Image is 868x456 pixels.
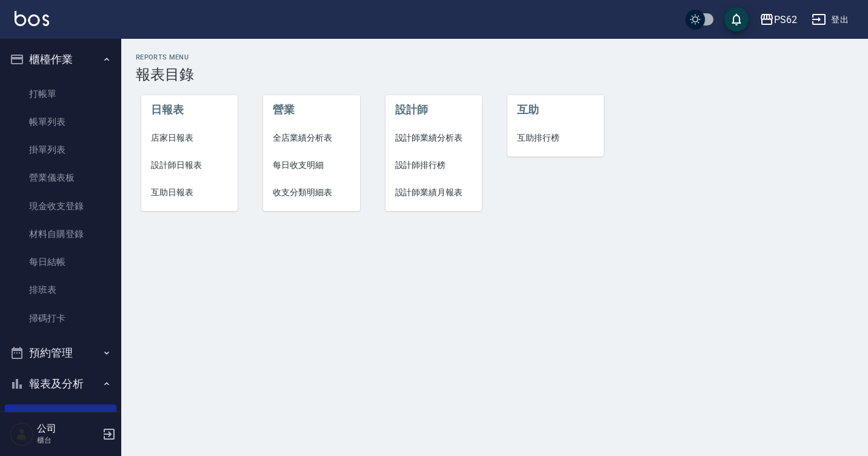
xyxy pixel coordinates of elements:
[517,132,595,144] span: 互助排行榜
[5,108,116,136] a: 帳單列表
[273,132,350,144] span: 全店業績分析表
[151,159,229,172] span: 設計師日報表
[507,95,604,124] li: 互助
[5,337,116,369] button: 預約管理
[5,136,116,164] a: 掛單列表
[5,404,116,432] a: 報表目錄
[5,368,116,400] button: 報表及分析
[5,248,116,276] a: 每日結帳
[273,186,350,199] span: 收支分類明細表
[151,186,229,199] span: 互助日報表
[807,8,853,31] button: 登出
[37,435,99,446] p: 櫃台
[263,152,360,179] a: 每日收支明細
[263,124,360,152] a: 全店業績分析表
[151,132,229,144] span: 店家日報表
[755,7,802,32] button: PS62
[10,422,34,446] img: Person
[395,159,473,172] span: 設計師排行榜
[136,53,853,61] h2: Reports Menu
[724,7,749,32] button: save
[141,95,238,124] li: 日報表
[37,423,99,435] h5: 公司
[386,152,482,179] a: 設計師排行榜
[507,124,604,152] a: 互助排行榜
[5,276,116,304] a: 排班表
[774,12,797,27] div: PS62
[5,304,116,332] a: 掃碼打卡
[386,124,482,152] a: 設計師業績分析表
[273,159,350,172] span: 每日收支明細
[263,95,360,124] li: 營業
[5,80,116,108] a: 打帳單
[5,192,116,220] a: 現金收支登錄
[141,152,238,179] a: 設計師日報表
[386,179,482,206] a: 設計師業績月報表
[263,179,360,206] a: 收支分類明細表
[395,132,473,144] span: 設計師業績分析表
[5,220,116,248] a: 材料自購登錄
[15,11,49,26] img: Logo
[386,95,482,124] li: 設計師
[141,124,238,152] a: 店家日報表
[141,179,238,206] a: 互助日報表
[136,66,853,83] h3: 報表目錄
[395,186,473,199] span: 設計師業績月報表
[5,44,116,75] button: 櫃檯作業
[5,164,116,192] a: 營業儀表板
